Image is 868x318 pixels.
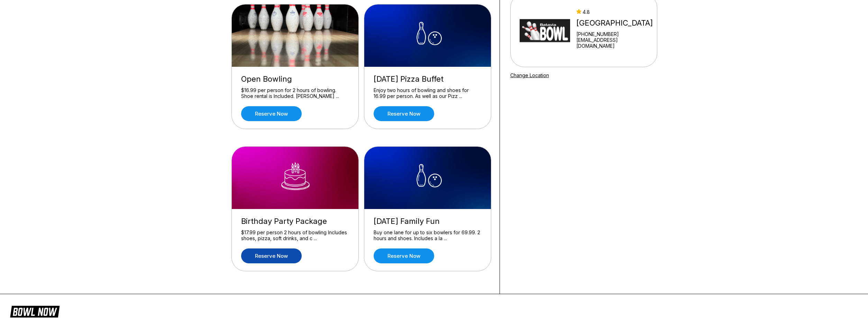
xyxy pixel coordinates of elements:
[241,74,349,84] div: Open Bowling
[576,37,654,49] a: [EMAIL_ADDRESS][DOMAIN_NAME]
[364,147,492,209] img: Friday Family Fun
[374,106,434,121] a: Reserve now
[241,87,349,99] div: $16.99 per person for 2 hours of bowling. Shoe rental is Included. [PERSON_NAME] ...
[374,248,434,263] a: Reserve now
[241,229,349,242] div: $17.99 per person 2 hours of bowling Includes shoes, pizza, soft drinks, and c ...
[241,248,302,263] a: Reserve now
[374,229,482,242] div: Buy one lane for up to six bowlers for 69.99. 2 hours and shoes. Includes a la ...
[374,217,482,226] div: [DATE] Family Fun
[510,72,549,78] a: Change Location
[364,4,492,67] img: Wednesday Pizza Buffet
[520,4,570,56] img: Batavia Bowl
[241,106,302,121] a: Reserve now
[241,217,349,226] div: Birthday Party Package
[374,87,482,99] div: Enjoy two hours of bowling and shoes for 16.99 per person. As well as our Pizz ...
[576,18,654,28] div: [GEOGRAPHIC_DATA]
[232,147,359,209] img: Birthday Party Package
[576,31,654,37] div: [PHONE_NUMBER]
[374,74,482,84] div: [DATE] Pizza Buffet
[576,9,654,15] div: 4.8
[232,4,359,67] img: Open Bowling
